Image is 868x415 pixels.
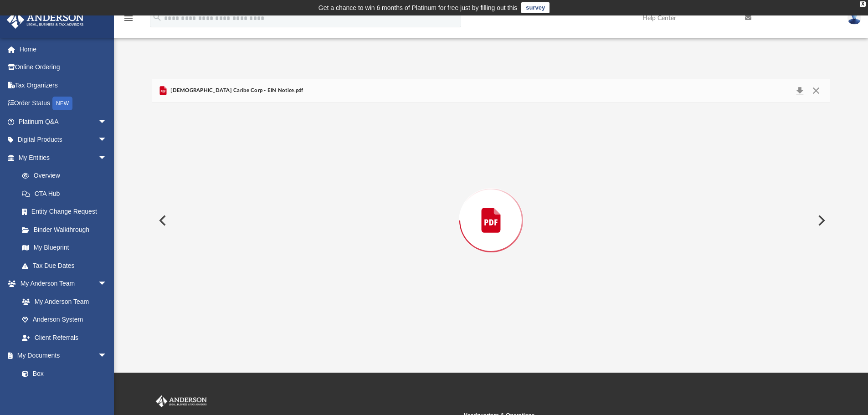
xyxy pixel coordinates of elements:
div: NEW [52,97,72,110]
a: Digital Productsarrow_drop_down [6,131,121,149]
a: Meeting Minutes [13,383,116,401]
a: Online Ordering [6,58,121,77]
span: arrow_drop_down [98,113,116,131]
i: search [152,12,162,22]
button: Next File [811,208,831,233]
span: arrow_drop_down [98,347,116,365]
a: My Entitiesarrow_drop_down [6,149,121,167]
a: Client Referrals [13,328,116,347]
a: Entity Change Request [13,203,121,221]
span: arrow_drop_down [98,149,116,167]
i: menu [123,13,134,24]
a: Tax Due Dates [13,256,121,275]
button: Previous File [152,208,172,233]
a: Box [13,364,112,383]
a: Home [6,40,121,58]
a: CTA Hub [13,184,121,203]
div: close [860,1,866,7]
a: Order StatusNEW [6,94,121,113]
div: Get a chance to win 6 months of Platinum for free just by filling out this [318,2,518,13]
a: survey [521,2,550,13]
a: My Anderson Teamarrow_drop_down [6,275,116,293]
a: menu [123,17,134,24]
span: arrow_drop_down [98,131,116,149]
button: Download [791,84,808,97]
a: Overview [13,167,121,185]
img: User Pic [847,11,861,25]
a: Binder Walkthrough [13,220,121,239]
span: arrow_drop_down [98,275,116,293]
a: Platinum Q&Aarrow_drop_down [6,113,121,131]
div: Preview [152,79,831,338]
a: My Anderson Team [13,292,112,311]
img: Anderson Advisors Platinum Portal [4,11,87,29]
button: Close [808,84,824,97]
a: My Documentsarrow_drop_down [6,347,116,365]
a: My Blueprint [13,239,116,257]
img: Anderson Advisors Platinum Portal [154,395,209,407]
a: Anderson System [13,311,116,329]
span: [DEMOGRAPHIC_DATA] Caribe Corp - EIN Notice.pdf [169,87,303,95]
a: Tax Organizers [6,76,121,94]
